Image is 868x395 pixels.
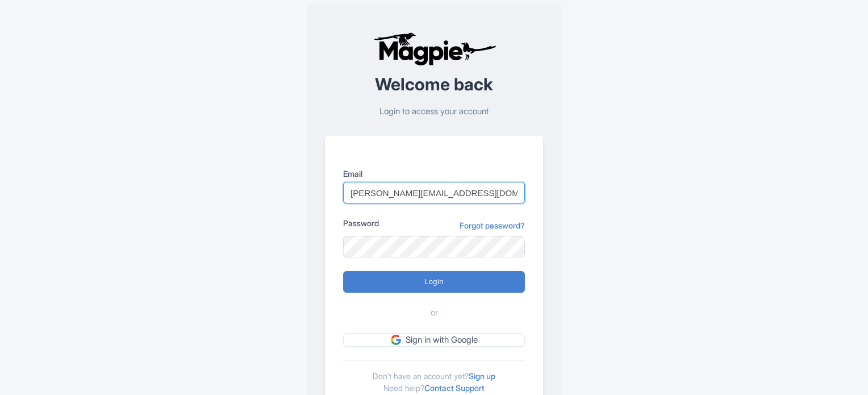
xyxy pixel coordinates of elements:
a: Sign up [469,371,495,381]
label: Password [343,217,379,229]
img: google.svg [391,335,401,345]
a: Contact Support [424,383,485,393]
p: Login to access your account [325,105,543,118]
span: or [431,306,438,319]
a: Forgot password? [460,219,525,231]
a: Sign in with Google [343,333,525,347]
label: Email [343,168,525,180]
h2: Welcome back [325,75,543,94]
input: Login [343,271,525,293]
img: logo-ab69f6fb50320c5b225c76a69d11143b.png [370,32,498,66]
div: Don't have an account yet? Need help? [343,360,525,394]
input: you@example.com [343,182,525,203]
